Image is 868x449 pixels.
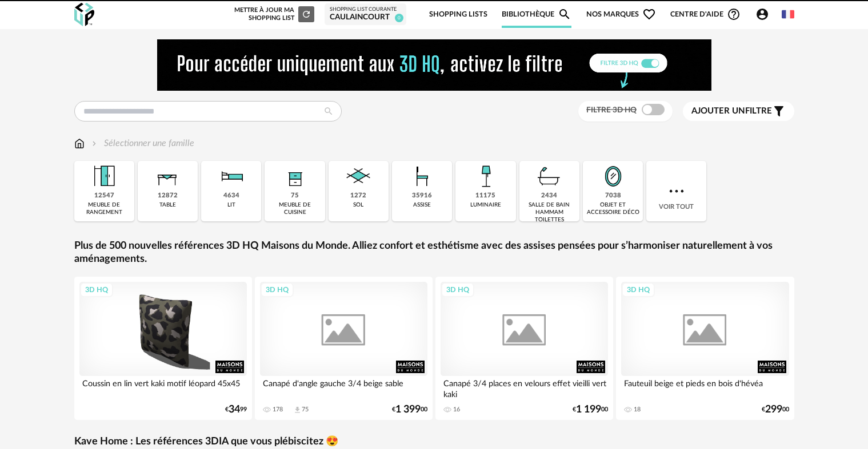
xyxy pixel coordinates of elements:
span: 34 [229,406,240,414]
img: Sol.png [343,161,374,192]
a: 3D HQ Canapé 3/4 places en velours effet vieilli vert kaki 16 €1 19900 [435,277,614,420]
div: 18 [634,406,641,414]
span: Account Circle icon [755,7,774,21]
div: € 00 [762,406,789,414]
img: Salle%20de%20bain.png [534,161,565,192]
a: 3D HQ Canapé d'angle gauche 3/4 beige sable 178 Download icon 75 €1 39900 [255,277,433,420]
span: 1 399 [395,406,421,414]
img: Miroir.png [598,161,629,192]
div: 1272 [350,192,366,200]
div: 7038 [605,192,621,200]
img: Rangement.png [279,161,310,192]
span: Help Circle Outline icon [727,7,741,21]
a: 3D HQ Coussin en lin vert kaki motif léopard 45x45 €3499 [74,277,253,420]
a: BibliothèqueMagnify icon [502,1,571,28]
div: 2434 [541,192,557,200]
div: 3D HQ [80,282,113,297]
div: 3D HQ [622,282,655,297]
div: 75 [302,406,309,414]
div: Mettre à jour ma Shopping List [232,6,314,22]
span: Refresh icon [301,11,311,17]
span: Centre d'aideHelp Circle Outline icon [670,7,741,21]
span: Download icon [293,406,302,414]
div: Fauteuil beige et pieds en bois d'hévéa [621,376,789,399]
img: Meuble%20de%20rangement.png [89,161,119,192]
div: objet et accessoire déco [586,201,639,216]
span: 299 [765,406,782,414]
img: svg+xml;base64,PHN2ZyB3aWR0aD0iMTYiIGhlaWdodD0iMTYiIHZpZXdCb3g9IjAgMCAxNiAxNiIgZmlsbD0ibm9uZSIgeG... [90,137,99,150]
img: svg+xml;base64,PHN2ZyB3aWR0aD0iMTYiIGhlaWdodD0iMTciIHZpZXdCb3g9IjAgMCAxNiAxNyIgZmlsbD0ibm9uZSIgeG... [74,137,85,150]
a: 3D HQ Fauteuil beige et pieds en bois d'hévéa 18 €29900 [616,277,794,420]
img: OXP [74,3,94,26]
span: Magnify icon [558,7,571,21]
div: salle de bain hammam toilettes [523,201,576,224]
div: meuble de rangement [78,201,131,216]
span: Filter icon [772,104,786,118]
div: 3D HQ [261,282,294,297]
div: 75 [291,192,299,200]
div: table [159,201,176,209]
img: Assise.png [407,161,438,192]
span: Nos marques [586,1,656,28]
div: meuble de cuisine [268,201,321,216]
div: Canapé d'angle gauche 3/4 beige sable [260,376,428,399]
a: Shopping Lists [429,1,487,28]
div: Canapé 3/4 places en velours effet vieilli vert kaki [441,376,609,399]
div: 178 [273,406,283,414]
span: Filtre 3D HQ [586,106,637,114]
div: € 00 [573,406,608,414]
div: Caulaincourt [330,13,401,23]
div: 35916 [412,192,432,200]
span: 0 [395,14,403,22]
div: Voir tout [646,161,706,221]
div: 11175 [475,192,495,200]
div: assise [413,201,431,209]
div: 4634 [223,192,239,200]
a: Kave Home : Les références 3DIA que vous plébiscitez 😍 [74,435,338,448]
img: Literie.png [216,161,247,192]
img: more.7b13dc1.svg [666,181,687,201]
div: € 99 [225,406,247,414]
span: 1 199 [576,406,601,414]
img: NEW%20NEW%20HQ%20NEW_V1.gif [157,39,711,91]
div: 3D HQ [441,282,474,297]
a: Plus de 500 nouvelles références 3D HQ Maisons du Monde. Alliez confort et esthétisme avec des as... [74,240,794,266]
span: Heart Outline icon [642,7,656,21]
span: Ajouter un [691,107,745,115]
div: sol [353,201,363,209]
div: Coussin en lin vert kaki motif léopard 45x45 [79,376,247,399]
div: 16 [453,406,460,414]
div: lit [227,201,235,209]
div: 12872 [158,192,178,200]
div: Shopping List courante [330,6,401,13]
span: filtre [691,106,772,117]
img: Luminaire.png [470,161,501,192]
div: 12547 [94,192,114,200]
div: € 00 [392,406,427,414]
button: Ajouter unfiltre Filter icon [683,102,794,121]
div: Sélectionner une famille [90,137,194,150]
span: Account Circle icon [755,7,769,21]
div: luminaire [470,201,501,209]
img: fr [782,8,794,21]
img: Table.png [152,161,183,192]
a: Shopping List courante Caulaincourt 0 [330,6,401,23]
